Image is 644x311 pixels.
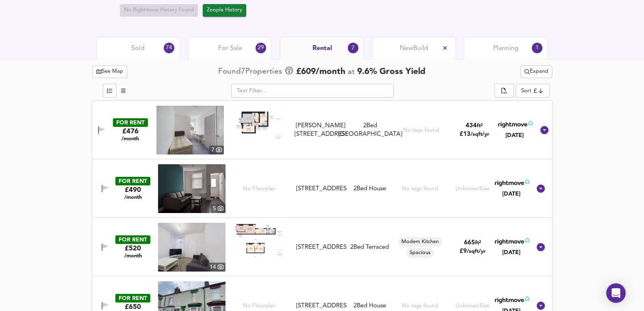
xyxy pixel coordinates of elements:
span: /month [124,194,142,201]
div: 74 [164,43,174,53]
div: FOR RENT£490 /monthproperty thumbnail 5 No Floorplan[STREET_ADDRESS]2Bed HouseNo tags foundUnknow... [92,159,552,218]
div: £490 [124,185,142,201]
svg: Show Details [536,184,546,194]
span: For Sale [218,44,242,53]
div: £476 [121,127,139,142]
div: 5 [211,204,226,213]
div: 29 [256,43,266,53]
div: Modern Kitchen [398,237,442,247]
span: 665 [464,240,475,246]
a: property thumbnail 5 [158,164,226,213]
span: New Build [400,44,428,53]
div: Sort [516,84,549,98]
div: [STREET_ADDRESS] [296,185,347,193]
img: property thumbnail [156,106,224,154]
span: Rental [312,44,332,53]
div: FOR RENT [115,235,150,244]
div: 2 Bed House [353,302,386,310]
div: 7 [348,43,358,53]
div: 2 Bed House [353,185,386,193]
div: Romney Street, MIDDLESBROUGH, TS1 4NE [293,302,350,310]
div: 2 Bed Terraced [350,243,389,252]
div: [DATE] [493,190,529,198]
img: Floorplan [235,223,284,257]
svg: Show Details [536,242,546,252]
div: No tags found [402,185,438,193]
span: Planning [493,44,518,53]
div: 14 [208,263,226,272]
span: Spacious [406,249,434,257]
span: at [348,68,355,76]
div: FOR RENT£520 /monthproperty thumbnail 14 Floorplan[STREET_ADDRESS]2Bed TerracedModern KitchenSpac... [92,218,552,276]
img: Floorplan [233,106,282,140]
input: Text Filter... [231,84,394,98]
div: Found 7 Propert ies [218,66,284,77]
img: property thumbnail [158,164,226,213]
span: 434 [466,123,477,129]
div: [STREET_ADDRESS] [296,243,347,252]
a: property thumbnail 14 [158,223,226,272]
span: /month [121,136,139,142]
button: See Map [92,65,128,78]
span: /sqft/yr [471,132,489,137]
span: No Floorplan [243,185,276,193]
button: Expand [520,65,552,78]
span: /sqft/yr [467,249,486,254]
div: Cadogan Street, Middlesbrough, TS1 4JT [293,243,350,252]
span: ft² [475,240,481,246]
svg: Show Details [540,125,549,135]
div: Sort [521,87,531,95]
div: [DATE] [497,131,533,139]
span: ft² [477,123,483,128]
div: split button [520,65,552,78]
div: FOR RENT [115,177,150,185]
div: FOR RENT [115,294,150,302]
span: No Floorplan [243,302,276,310]
img: property thumbnail [158,223,226,272]
div: 1 [532,43,542,53]
div: Open Intercom Messenger [606,283,626,303]
div: Unknown Size [455,302,490,310]
div: 7 [209,146,224,154]
span: £ 609 /month [296,66,345,78]
div: Unknown Size [455,185,490,193]
span: 9.6 % Gross Yield [355,67,425,76]
span: £ 9 [460,248,486,254]
div: No tags found [402,302,438,310]
div: Spacious [406,248,434,258]
div: 2 Bed [GEOGRAPHIC_DATA] [338,122,402,139]
span: Modern Kitchen [398,238,442,246]
div: split button [494,84,514,98]
div: [PERSON_NAME][STREET_ADDRESS] [295,122,347,139]
span: Zoopla History [207,6,242,15]
a: property thumbnail 7 [156,106,224,154]
button: Zoopla History [203,4,246,17]
span: /month [124,253,142,259]
div: FOR RENT [113,118,148,127]
span: £ 13 [460,131,489,137]
div: Albert Terrace, Middlesbrough, TS1 3PA [291,122,350,139]
span: Sold [131,44,145,53]
svg: Show Details [536,301,546,311]
div: No tags found [403,126,439,134]
span: See Map [96,67,124,76]
div: [DATE] [493,248,529,257]
div: [STREET_ADDRESS] [296,302,347,310]
span: Expand [525,67,548,76]
div: £520 [124,244,142,259]
div: FOR RENT£476 /monthproperty thumbnail 7 Floorplan[PERSON_NAME][STREET_ADDRESS]2Bed [GEOGRAPHIC_DA... [92,101,552,159]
